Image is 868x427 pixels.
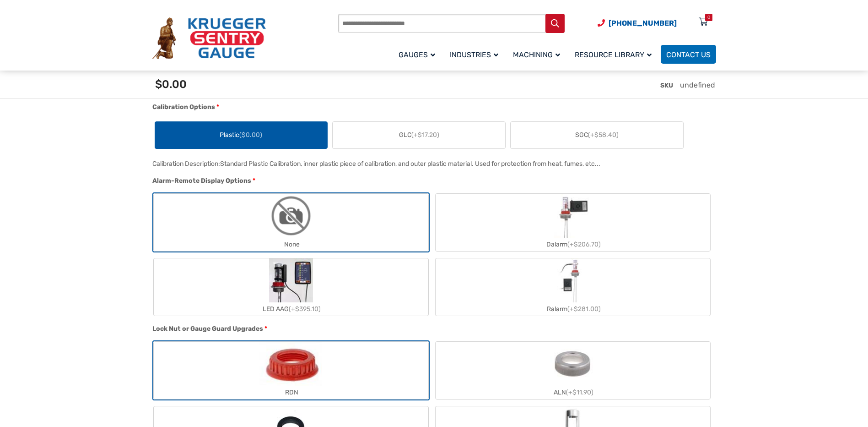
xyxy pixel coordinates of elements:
[609,19,677,27] span: [PHONE_NUMBER]
[444,44,507,65] a: Industries
[507,44,569,65] a: Machining
[661,45,716,64] a: Contact Us
[154,302,428,316] div: LED AAG
[239,131,262,139] span: ($0.00)
[253,176,255,186] abbr: required
[567,305,601,313] span: (+$281.00)
[289,305,321,313] span: (+$395.10)
[152,325,263,333] span: Lock Nut or Gauge Guard Upgrades
[436,386,710,399] div: ALN
[216,102,219,112] abbr: required
[399,130,439,140] span: GLC
[393,44,444,65] a: Gauges
[154,258,428,316] label: LED AAG
[264,324,267,334] abbr: required
[154,238,428,251] div: None
[152,17,266,60] img: Krueger Sentry Gauge
[220,160,600,168] div: Standard Plastic Calibration, inner plastic piece of calibration, and outer plastic material. Use...
[436,302,710,316] div: Ralarm
[566,389,593,396] span: (+$11.90)
[569,44,661,65] a: Resource Library
[436,342,710,399] label: ALN
[680,81,715,89] span: undefined
[436,238,710,251] div: Dalarm
[567,241,601,248] span: (+$206.70)
[411,131,439,139] span: (+$17.20)
[575,50,652,59] span: Resource Library
[436,258,710,316] label: Ralarm
[588,131,619,139] span: (+$58.40)
[154,342,428,399] label: RDN
[666,50,711,59] span: Contact Us
[152,160,220,168] span: Calibration Description:
[450,50,498,59] span: Industries
[598,17,677,29] a: Phone Number (920) 434-8860
[513,50,560,59] span: Machining
[220,130,262,140] span: Plastic
[154,194,428,251] label: None
[152,177,251,185] span: Alarm-Remote Display Options
[660,82,673,89] span: SKU
[436,194,710,251] label: Dalarm
[152,103,215,111] span: Calibration Options
[399,50,435,59] span: Gauges
[575,130,619,140] span: SGC
[707,14,710,21] div: 0
[154,386,428,399] div: RDN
